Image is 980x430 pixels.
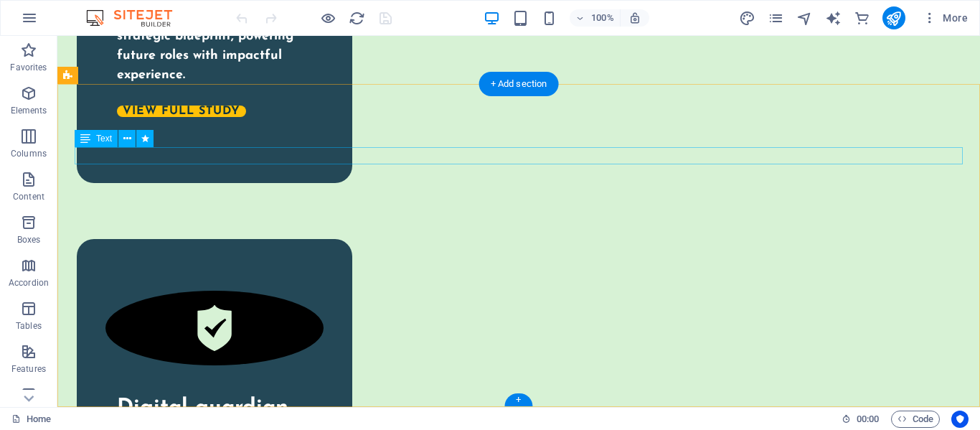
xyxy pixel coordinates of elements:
[923,11,968,25] span: More
[504,393,532,406] div: +
[570,9,621,27] button: 100%
[842,411,880,428] h6: Session time
[739,10,755,27] i: Design (Ctrl+Alt+Y)
[796,10,813,27] i: Navigator
[349,10,365,27] i: Reload page
[891,411,940,428] button: Code
[825,9,842,27] button: text_generator
[628,11,641,24] i: On resize automatically adjust zoom level to fit chosen device.
[479,72,559,96] div: + Add section
[882,6,905,29] button: publish
[319,9,336,27] button: Click here to leave preview mode and continue editing
[16,320,42,332] p: Tables
[11,105,47,116] p: Elements
[83,9,190,27] img: Editor Logo
[867,413,869,424] span: :
[348,9,365,27] button: reload
[951,411,969,428] button: Usercentrics
[11,411,51,428] a: Click to cancel selection. Double-click to open Pages
[854,9,871,27] button: commerce
[591,9,614,27] h6: 100%
[768,10,784,27] i: Pages (Ctrl+Alt+S)
[897,411,933,428] span: Code
[11,363,46,375] p: Features
[796,9,814,27] button: navigator
[885,10,902,27] i: Publish
[917,6,974,29] button: More
[739,9,756,27] button: design
[10,62,47,73] p: Favorites
[96,134,112,143] span: Text
[13,191,44,202] p: Content
[768,9,785,27] button: pages
[11,148,47,159] p: Columns
[854,10,870,27] i: Commerce
[825,10,842,27] i: AI Writer
[857,411,879,428] span: 00 00
[9,277,49,289] p: Accordion
[17,234,41,246] p: Boxes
